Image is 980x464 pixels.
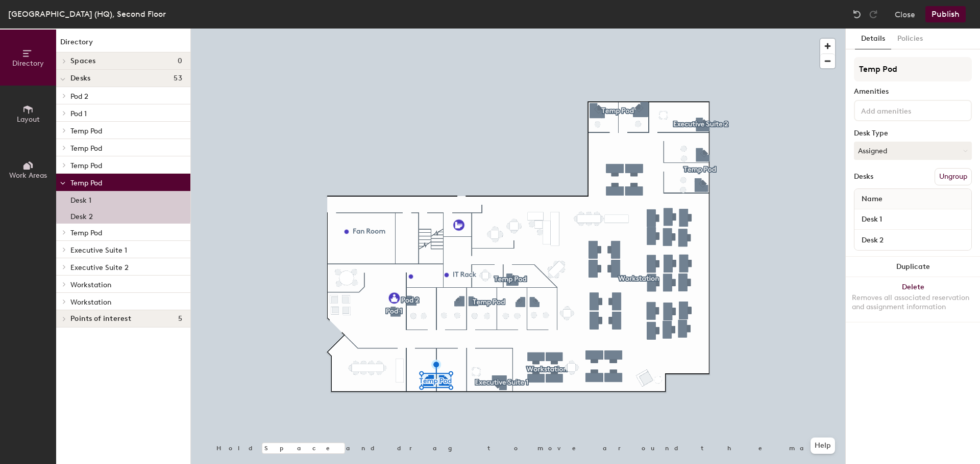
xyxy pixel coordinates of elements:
button: Details [855,29,891,49]
button: Close [895,6,915,22]
span: Pod 2 [70,92,88,101]
span: Spaces [70,57,96,65]
button: Help [811,438,835,454]
span: Temp Pod [70,127,102,135]
div: Removes all associated reservation and assignment information [852,293,974,312]
button: Duplicate [846,257,980,277]
input: Unnamed desk [856,212,969,227]
button: DeleteRemoves all associated reservation and assignment information [846,277,980,322]
div: [GEOGRAPHIC_DATA] (HQ), Second Floor [8,8,166,20]
h1: Directory [56,37,190,52]
input: Add amenities [859,104,951,116]
span: Name [856,190,888,208]
span: Temp Pod [70,229,102,237]
span: Workstation [70,281,111,289]
button: Ungroup [935,168,972,185]
img: Redo [868,9,878,19]
span: Desks [70,74,90,83]
span: 0 [178,57,182,65]
p: Desk 1 [70,193,91,205]
span: Layout [17,115,40,124]
div: Amenities [854,88,972,96]
span: Executive Suite 2 [70,263,129,272]
span: Points of interest [70,315,131,323]
span: Workstation [70,298,111,307]
span: 53 [174,74,182,83]
button: Publish [925,6,966,22]
span: 5 [178,315,182,323]
span: Pod 1 [70,110,87,118]
span: Directory [12,59,44,68]
div: Desk Type [854,129,972,138]
input: Unnamed desk [856,233,969,247]
div: Desks [854,173,873,181]
img: Undo [852,9,862,19]
span: Work Areas [9,171,47,180]
span: Temp Pod [70,161,102,170]
button: Assigned [854,142,972,160]
span: Executive Suite 1 [70,246,127,255]
button: Policies [891,29,929,49]
span: Temp Pod [70,179,102,187]
span: Temp Pod [70,144,102,153]
p: Desk 2 [70,209,93,221]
